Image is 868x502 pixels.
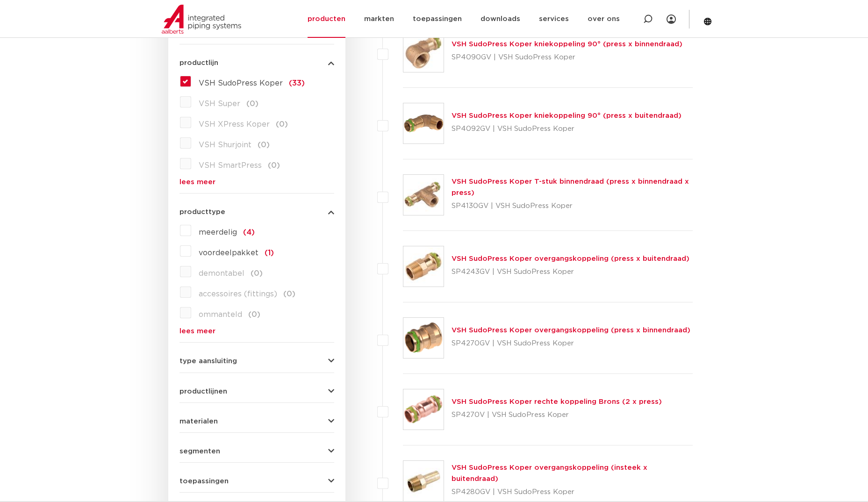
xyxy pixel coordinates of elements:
[289,79,305,87] span: (33)
[246,100,258,108] span: (0)
[199,270,244,277] span: demontabel
[243,229,255,236] span: (4)
[179,358,334,365] button: type aansluiting
[179,448,220,455] span: segmenten
[199,121,270,128] span: VSH XPress Koper
[179,418,218,425] span: materialen
[452,398,662,405] a: VSH SudoPress Koper rechte koppeling Brons (2 x press)
[248,311,260,318] span: (0)
[276,121,288,128] span: (0)
[268,162,280,169] span: (0)
[179,448,334,455] button: segmenten
[452,112,681,119] a: VSH SudoPress Koper kniekoppeling 90° (press x buitendraad)
[199,141,251,149] span: VSH Shurjoint
[179,418,334,425] button: materialen
[403,389,444,430] img: Thumbnail for VSH SudoPress Koper rechte koppeling Brons (2 x press)
[452,50,682,65] p: SP4090GV | VSH SudoPress Koper
[179,59,334,66] button: productlijn
[179,179,334,186] a: lees meer
[199,100,240,108] span: VSH Super
[403,246,444,287] img: Thumbnail for VSH SudoPress Koper overgangskoppeling (press x buitendraad)
[199,229,237,236] span: meerdelig
[452,122,681,136] p: SP4092GV | VSH SudoPress Koper
[199,311,242,318] span: ommanteld
[179,478,334,485] button: toepassingen
[452,336,690,351] p: SP4270GV | VSH SudoPress Koper
[179,478,229,485] span: toepassingen
[179,208,334,215] button: producttype
[179,328,334,335] a: lees meer
[199,249,258,257] span: voordeelpakket
[452,485,693,500] p: SP4280GV | VSH SudoPress Koper
[452,199,693,214] p: SP4130GV | VSH SudoPress Koper
[452,41,682,48] a: VSH SudoPress Koper kniekoppeling 90° (press x binnendraad)
[199,290,277,298] span: accessoires (fittings)
[199,79,283,87] span: VSH SudoPress Koper
[251,270,263,277] span: (0)
[199,162,262,169] span: VSH SmartPress
[452,464,647,482] a: VSH SudoPress Koper overgangskoppeling (insteek x buitendraad)
[403,32,444,72] img: Thumbnail for VSH SudoPress Koper kniekoppeling 90° (press x binnendraad)
[179,358,237,365] span: type aansluiting
[403,103,444,143] img: Thumbnail for VSH SudoPress Koper kniekoppeling 90° (press x buitendraad)
[283,290,295,298] span: (0)
[403,175,444,215] img: Thumbnail for VSH SudoPress Koper T-stuk binnendraad (press x binnendraad x press)
[258,141,270,149] span: (0)
[452,255,689,262] a: VSH SudoPress Koper overgangskoppeling (press x buitendraad)
[452,327,690,334] a: VSH SudoPress Koper overgangskoppeling (press x binnendraad)
[452,265,689,280] p: SP4243GV | VSH SudoPress Koper
[403,461,444,501] img: Thumbnail for VSH SudoPress Koper overgangskoppeling (insteek x buitendraad)
[179,59,218,66] span: productlijn
[179,388,334,395] button: productlijnen
[265,249,274,257] span: (1)
[179,208,225,215] span: producttype
[452,178,689,196] a: VSH SudoPress Koper T-stuk binnendraad (press x binnendraad x press)
[452,408,662,423] p: SP4270V | VSH SudoPress Koper
[179,388,227,395] span: productlijnen
[403,318,444,358] img: Thumbnail for VSH SudoPress Koper overgangskoppeling (press x binnendraad)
